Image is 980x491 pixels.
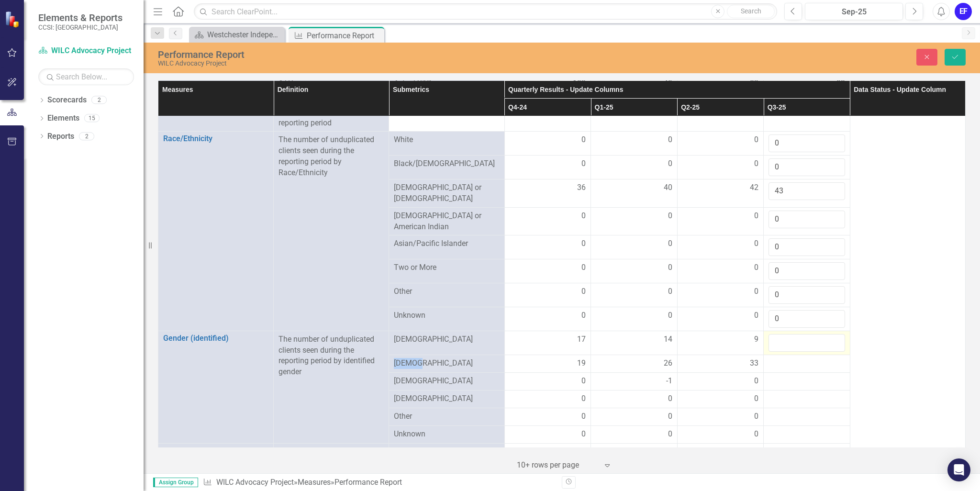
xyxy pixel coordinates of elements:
span: [DEMOGRAPHIC_DATA] [394,376,499,387]
span: Assign Group [153,478,198,487]
a: Reports [47,131,74,142]
span: 14 [664,334,672,345]
a: Elements [47,113,79,124]
span: Unknown [394,310,499,321]
span: [DEMOGRAPHIC_DATA] [394,334,499,345]
span: 0 [581,262,586,273]
span: Search [741,7,761,15]
span: 0 [668,310,672,321]
span: 0 [754,211,758,222]
span: 0 [754,411,758,422]
span: 0 [668,134,672,145]
input: Search Below... [38,68,134,85]
div: Westchester Independent Living Ctr Landing Page [207,29,282,41]
span: Black/[DEMOGRAPHIC_DATA] [394,158,499,169]
div: Open Intercom Messenger [947,458,970,481]
span: 0 [754,262,758,273]
span: Two or More [394,262,499,273]
button: Sep-25 [805,3,903,20]
span: [DEMOGRAPHIC_DATA] or [DEMOGRAPHIC_DATA] [394,182,499,204]
span: 0 [581,310,586,321]
div: Performance Report [158,49,612,60]
span: 0 [754,393,758,404]
span: 0 [581,211,586,222]
a: Scorecards [47,95,87,106]
span: 0 [754,310,758,321]
span: 0 [581,238,586,249]
div: Performance Report [307,30,382,42]
a: Westchester Independent Living Ctr Landing Page [191,29,282,41]
img: ClearPoint Strategy [5,11,22,28]
span: Asian/Pacific Islander [394,238,499,249]
span: 0 [581,429,586,440]
div: Sep-25 [808,6,900,18]
a: WILC Advocacy Project [216,478,294,487]
input: Search ClearPoint... [194,3,777,20]
a: Gender (identified) [163,334,268,343]
div: 2 [91,96,107,104]
span: Elements & Reports [38,12,122,23]
span: 9 [754,334,758,345]
span: 0 [581,411,586,422]
span: 0 [668,429,672,440]
span: 0 [668,262,672,273]
span: 0 [581,286,586,297]
div: The number of unduplicated clients seen during the reporting period by Race/Ethnicity [278,134,384,178]
a: WILC Advocacy Project [38,45,134,56]
span: 36 [577,182,586,193]
p: The number of unduplicated clients seen during the reporting period by Age [278,446,384,480]
span: 0 [581,446,586,458]
a: Race/Ethnicity [163,134,268,143]
span: 0 [581,158,586,169]
a: Measures [298,478,331,487]
span: 0 [581,393,586,404]
span: 0 [754,134,758,145]
div: 2 [79,132,94,140]
span: [DEMOGRAPHIC_DATA] [394,358,499,369]
span: 0 [754,376,758,387]
span: 0 [668,286,672,297]
span: 0 [668,393,672,404]
span: 0 [754,286,758,297]
span: 0 [581,376,586,387]
span: Unknown [394,429,499,440]
span: 0 [581,134,586,145]
a: Age [163,446,268,455]
span: 0 [668,238,672,249]
span: 0 [754,238,758,249]
span: 42 [750,182,758,193]
span: -1 [666,376,672,387]
span: Other [394,411,499,422]
span: 19 [577,358,586,369]
span: [DEMOGRAPHIC_DATA] or American Indian [394,211,499,233]
span: 17 [577,334,586,345]
span: 0 [668,411,672,422]
span: 0 [668,158,672,169]
span: Other [394,286,499,297]
span: White [394,134,499,145]
p: The number of unduplicated clients seen during the reporting period by identified gender [278,334,384,378]
span: 0 [668,446,672,458]
div: » » [203,477,555,488]
span: 0 [754,158,758,169]
span: 26 [664,358,672,369]
div: WILC Advocacy Project [158,60,612,67]
div: Performance Report [334,478,402,487]
span: Under 5 [394,446,499,458]
span: 40 [664,182,672,193]
button: EF [955,3,972,20]
span: 0 [754,446,758,458]
span: 33 [750,358,758,369]
div: 15 [84,114,100,123]
small: CCSI: [GEOGRAPHIC_DATA] [38,23,122,31]
span: [DEMOGRAPHIC_DATA] [394,393,499,404]
button: Search [727,5,775,18]
span: 0 [668,211,672,222]
span: 0 [754,429,758,440]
